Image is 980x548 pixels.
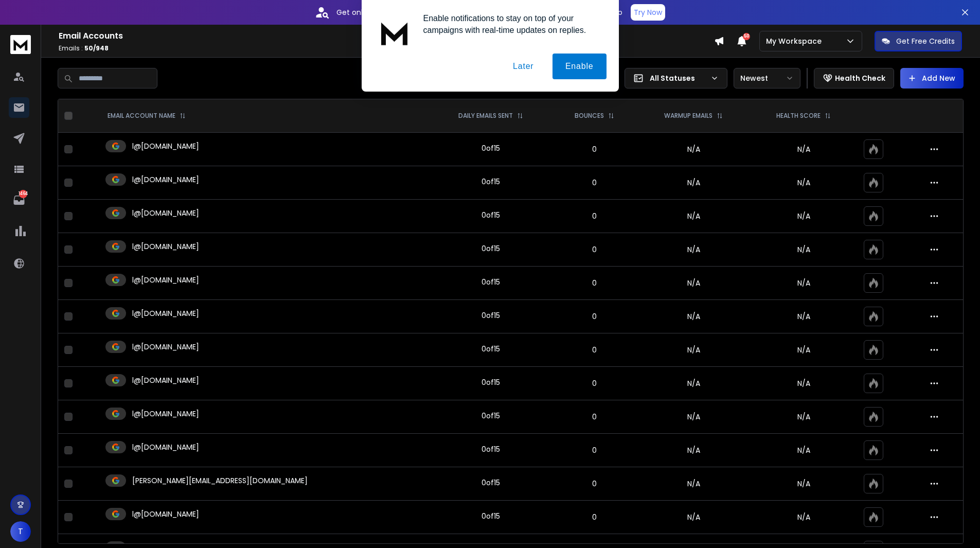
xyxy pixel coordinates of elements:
[553,54,607,79] button: Enable
[558,311,631,322] p: 0
[756,345,851,355] p: N/A
[482,310,500,321] div: 0 of 15
[374,12,415,54] img: notification icon
[132,342,199,352] p: l@[DOMAIN_NAME]
[575,112,604,120] p: BOUNCES
[482,176,500,187] div: 0 of 15
[132,241,199,252] p: l@[DOMAIN_NAME]
[756,211,851,221] p: N/A
[756,278,851,288] p: N/A
[482,143,500,153] div: 0 of 15
[482,411,500,421] div: 0 of 15
[132,409,199,419] p: l@[DOMAIN_NAME]
[482,478,500,488] div: 0 of 15
[756,445,851,455] p: N/A
[558,412,631,422] p: 0
[637,200,750,233] td: N/A
[637,166,750,200] td: N/A
[558,244,631,255] p: 0
[19,190,27,198] p: 1464
[132,375,199,385] p: l@[DOMAIN_NAME]
[132,208,199,218] p: l@[DOMAIN_NAME]
[637,367,750,400] td: N/A
[132,442,199,452] p: l@[DOMAIN_NAME]
[558,211,631,221] p: 0
[756,378,851,388] p: N/A
[558,144,631,154] p: 0
[756,144,851,154] p: N/A
[558,378,631,388] p: 0
[637,501,750,534] td: N/A
[637,467,750,501] td: N/A
[637,400,750,434] td: N/A
[482,444,500,454] div: 0 of 15
[558,479,631,489] p: 0
[664,112,712,120] p: WARMUP EMAILS
[558,178,631,188] p: 0
[458,112,513,120] p: DAILY EMAILS SENT
[132,174,199,185] p: l@[DOMAIN_NAME]
[108,112,186,120] div: EMAIL ACCOUNT NAME
[132,141,199,151] p: l@[DOMAIN_NAME]
[637,300,750,333] td: N/A
[637,233,750,267] td: N/A
[756,178,851,188] p: N/A
[132,509,199,519] p: l@[DOMAIN_NAME]
[482,344,500,354] div: 0 of 15
[10,521,31,542] button: T
[637,267,750,300] td: N/A
[482,243,500,254] div: 0 of 15
[637,434,750,467] td: N/A
[482,210,500,220] div: 0 of 15
[756,512,851,522] p: N/A
[558,445,631,455] p: 0
[756,412,851,422] p: N/A
[482,377,500,387] div: 0 of 15
[415,12,607,36] div: Enable notifications to stay on top of your campaigns with real-time updates on replies.
[132,275,199,285] p: l@[DOMAIN_NAME]
[637,133,750,166] td: N/A
[482,277,500,287] div: 0 of 15
[132,475,308,486] p: [PERSON_NAME][EMAIL_ADDRESS][DOMAIN_NAME]
[756,479,851,489] p: N/A
[558,512,631,522] p: 0
[558,345,631,355] p: 0
[756,311,851,322] p: N/A
[482,511,500,521] div: 0 of 15
[756,244,851,255] p: N/A
[637,333,750,367] td: N/A
[500,54,546,79] button: Later
[776,112,821,120] p: HEALTH SCORE
[9,190,29,210] a: 1464
[558,278,631,288] p: 0
[132,308,199,319] p: l@[DOMAIN_NAME]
